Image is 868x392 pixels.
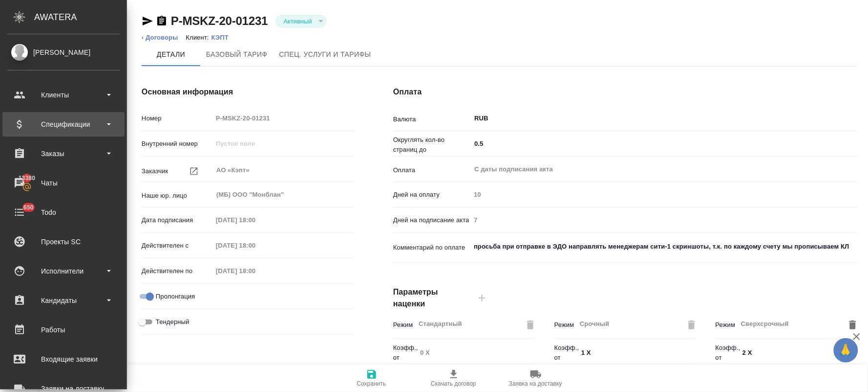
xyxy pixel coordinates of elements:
a: 13380Чаты [2,171,125,195]
input: Пустое поле [212,264,298,278]
a: Входящие заявки [2,347,125,371]
p: Коэфф., от [716,343,739,363]
p: Режим [554,320,576,330]
div: Клиенты [7,88,120,102]
input: ✎ Введи что-нибудь [578,346,696,360]
span: Скачать договор [431,380,476,387]
p: Наше юр. лицо [142,191,212,201]
a: Проекты SC [2,230,125,254]
input: Пустое поле [212,137,354,151]
input: Пустое поле [417,346,535,360]
p: Дата подписания [142,215,212,225]
button: Скопировать ссылку для ЯМессенджера [142,15,153,27]
textarea: просьба при отправке в ЭДО направлять менеджерам сити-1 скриншоты, т.к. по каждому счету мы пропи... [470,238,857,255]
button: Скачать договор [413,365,495,392]
button: Open [852,143,854,145]
p: Коэфф., от [393,343,417,363]
div: Кандидаты [7,293,120,308]
button: 🙏 [834,338,858,363]
span: Сохранить [357,380,386,387]
span: 650 [18,203,40,212]
nav: breadcrumb [142,33,857,43]
span: Пролонгация [156,292,195,301]
input: ✎ Введи что-нибудь [739,346,857,360]
p: Действителен по [142,266,212,276]
p: Валюта [393,115,470,124]
button: Удалить режим [846,318,860,332]
p: Клиент: [186,34,212,41]
h4: Основная информация [142,86,354,98]
button: Open [852,116,854,118]
input: Пустое поле [470,187,857,202]
span: Спец. услуги и тарифы [279,48,371,61]
div: Заказы [7,146,120,161]
p: Действителен с [142,241,212,251]
input: Пустое поле [212,213,298,227]
span: Заявка на доставку [509,380,562,387]
div: Проекты SC [7,234,120,249]
button: Перейти к контрагентам клиента [183,161,205,182]
h4: Параметры наценки [393,286,470,310]
div: Чаты [7,176,120,190]
p: Комментарий по оплате [393,243,470,253]
p: Режим [716,320,737,330]
div: Входящие заявки [7,352,120,367]
p: Заказчик [142,166,168,176]
p: Оплата [393,165,470,175]
div: [PERSON_NAME] [7,47,120,58]
div: Исполнители [7,264,120,278]
p: Номер [142,114,212,123]
div: Активный [275,15,326,28]
input: Пустое поле [470,213,857,227]
span: Базовый тариф [206,48,268,61]
a: 650Todo [2,200,125,225]
button: Заявка на доставку [495,365,577,392]
div: AWATERA [34,7,127,27]
button: Сохранить [331,365,413,392]
button: Активный [280,17,315,25]
a: Работы [2,318,125,342]
input: Пустое поле [212,111,354,125]
a: ‹ Договоры [142,34,178,41]
p: Коэфф., от [554,343,578,363]
h4: Оплата [393,86,857,98]
div: Спецификации [7,117,120,132]
input: Пустое поле [212,238,298,253]
div: Todo [7,205,120,220]
p: Округлять кол-во страниц до [393,135,470,155]
p: Режим [393,320,415,330]
span: Тендерный [156,317,190,327]
button: Скопировать ссылку [156,15,168,27]
span: 🙏 [838,340,854,361]
span: 13380 [13,173,41,183]
p: Внутренний номер [142,139,212,149]
span: Детали [148,48,194,61]
div: Работы [7,323,120,337]
a: КЭПТ [212,34,236,41]
p: Дней на подписание акта [393,215,470,225]
a: P-MSKZ-20-01231 [171,14,268,27]
p: Дней на оплату [393,190,470,200]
